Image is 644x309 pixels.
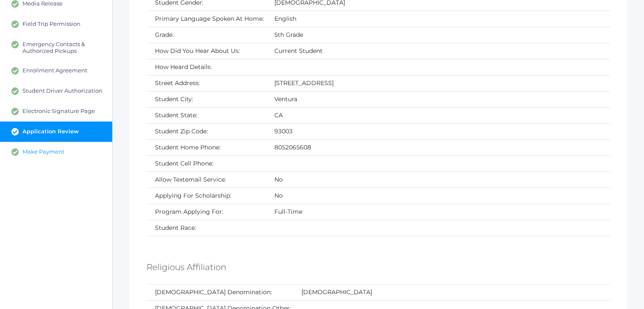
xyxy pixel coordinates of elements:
td: Student Race: [146,220,266,236]
td: How Heard Details: [146,59,266,75]
td: 93003 [266,123,610,139]
span: Make Payment [22,148,64,156]
td: Student Home Phone: [146,139,266,155]
td: Student City: [146,91,266,107]
span: Electronic Signature Page [22,108,95,115]
td: Primary Language Spoken At Home: [146,11,266,27]
td: No [266,188,610,204]
td: [STREET_ADDRESS] [266,75,610,91]
span: Application Review [22,128,79,135]
td: 5th Grade [266,27,610,43]
td: 8052065608 [266,139,610,155]
td: [DEMOGRAPHIC_DATA] Denomination: [146,284,293,301]
td: Street Address: [146,75,266,91]
span: Enrollment Agreement [22,67,87,74]
td: No [266,171,610,188]
td: Grade: [146,27,266,43]
td: Applying For Scholarship: [146,188,266,204]
td: Student Zip Code: [146,123,266,139]
td: Full-Time [266,204,610,220]
td: [DEMOGRAPHIC_DATA] [293,284,610,301]
span: Field Trip Permission [22,20,80,28]
td: Ventura [266,91,610,107]
td: How Did You Hear About Us: [146,43,266,59]
td: Allow Textemail Service: [146,171,266,188]
td: CA [266,107,610,123]
td: English [266,11,610,27]
span: Emergency Contacts & Authorized Pickups [22,41,104,54]
td: Current Student [266,43,610,59]
span: Student Driver Authorization [22,87,102,95]
td: Student Cell Phone: [146,155,266,171]
td: Student State: [146,107,266,123]
td: Program Applying For: [146,204,266,220]
h5: Religious Affiliation [146,260,226,274]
